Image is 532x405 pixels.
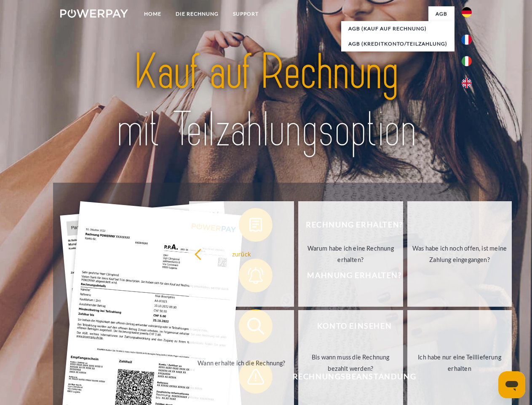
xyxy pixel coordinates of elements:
[462,35,472,45] img: fr
[341,36,454,51] a: AGB (Kreditkonto/Teilzahlung)
[412,243,507,265] div: Was habe ich noch offen, ist meine Zahlung eingegangen?
[462,78,472,88] img: en
[137,6,168,22] a: Home
[462,56,472,66] img: it
[303,351,398,374] div: Bis wann muss die Rechnung bezahlt werden?
[462,7,472,17] img: de
[60,9,128,18] img: logo-powerpay-white.svg
[428,6,454,22] a: agb
[498,371,525,398] iframe: Schaltfläche zum Öffnen des Messaging-Fensters
[80,40,452,162] img: title-powerpay_de.svg
[194,248,289,259] div: zurück
[303,243,398,265] div: Warum habe ich eine Rechnung erhalten?
[226,6,266,22] a: SUPPORT
[412,351,507,374] div: Ich habe nur eine Teillieferung erhalten
[194,357,289,368] div: Wann erhalte ich die Rechnung?
[407,201,512,307] a: Was habe ich noch offen, ist meine Zahlung eingegangen?
[341,21,454,36] a: AGB (Kauf auf Rechnung)
[168,6,226,22] a: DIE RECHNUNG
